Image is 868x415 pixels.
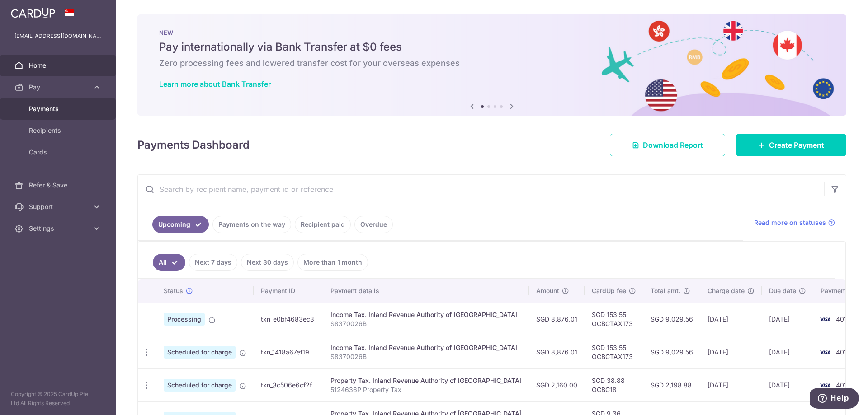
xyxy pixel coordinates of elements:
td: SGD 8,876.01 [529,336,585,368]
a: Read more on statuses [754,218,835,227]
td: [DATE] [762,336,813,368]
span: Due date [769,286,796,295]
a: Download Report [610,134,725,156]
a: Next 30 days [241,254,294,271]
span: Download Report [643,140,703,150]
span: 4018 [836,381,851,389]
p: NEW [159,29,825,36]
td: [DATE] [700,336,762,368]
td: txn_3c506e6cf2f [254,368,323,401]
a: Next 7 days [189,254,237,271]
span: Amount [536,286,559,295]
span: Scheduled for charge [164,346,236,359]
p: [EMAIL_ADDRESS][DOMAIN_NAME] [14,32,101,41]
td: txn_1418a67ef19 [254,336,323,368]
div: Property Tax. Inland Revenue Authority of [GEOGRAPHIC_DATA] [330,376,522,385]
img: CardUp [11,7,55,18]
td: SGD 9,029.56 [643,336,700,368]
td: [DATE] [762,303,813,336]
td: [DATE] [700,303,762,336]
td: [DATE] [762,368,813,401]
td: SGD 153.55 OCBCTAX173 [585,303,643,336]
td: [DATE] [700,368,762,401]
a: All [153,254,185,271]
span: Refer & Save [29,181,89,190]
a: Payments on the way [212,216,291,233]
td: SGD 153.55 OCBCTAX173 [585,336,643,368]
span: Scheduled for charge [164,379,236,392]
span: Total amt. [651,286,680,295]
span: Home [29,61,89,70]
p: S8370026B [330,352,522,361]
img: Bank Card [816,380,834,391]
a: Upcoming [152,216,209,233]
a: Recipient paid [295,216,351,233]
p: S8370026B [330,319,522,328]
span: Status [164,286,183,295]
span: Read more on statuses [754,218,826,227]
td: txn_e0bf4683ec3 [254,303,323,336]
span: Settings [29,224,89,233]
span: Create Payment [769,140,824,150]
span: Payments [29,104,89,113]
span: CardUp fee [592,286,626,295]
td: SGD 9,029.56 [643,303,700,336]
td: SGD 2,160.00 [529,368,585,401]
span: Support [29,202,89,211]
p: 5124636P Property Tax [330,385,522,394]
h5: Pay internationally via Bank Transfer at $0 fees [159,40,825,54]
input: Search by recipient name, payment id or reference [138,175,824,204]
span: Charge date [708,286,745,295]
span: 4018 [836,315,851,323]
a: More than 1 month [297,254,368,271]
span: Recipients [29,126,89,135]
td: SGD 38.88 OCBC18 [585,368,643,401]
img: Bank transfer banner [137,14,846,116]
span: 4018 [836,348,851,356]
a: Overdue [354,216,393,233]
div: Income Tax. Inland Revenue Authority of [GEOGRAPHIC_DATA] [330,310,522,319]
span: Cards [29,148,89,157]
span: Processing [164,313,205,326]
th: Payment details [323,279,529,303]
a: Create Payment [736,134,846,156]
iframe: Opens a widget where you can find more information [810,388,859,410]
h6: Zero processing fees and lowered transfer cost for your overseas expenses [159,58,825,69]
a: Learn more about Bank Transfer [159,79,271,89]
div: Income Tax. Inland Revenue Authority of [GEOGRAPHIC_DATA] [330,343,522,352]
img: Bank Card [816,347,834,358]
td: SGD 2,198.88 [643,368,700,401]
span: Pay [29,83,89,92]
h4: Payments Dashboard [137,137,250,153]
th: Payment ID [254,279,323,303]
td: SGD 8,876.01 [529,303,585,336]
img: Bank Card [816,314,834,325]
